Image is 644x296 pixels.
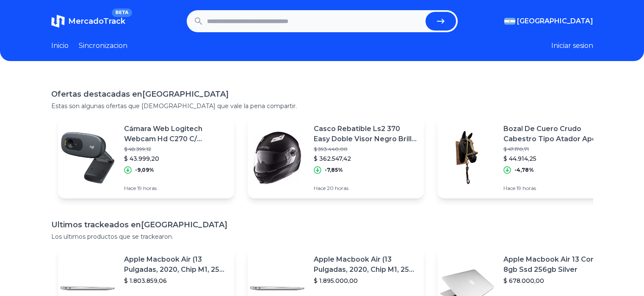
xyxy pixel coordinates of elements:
p: Apple Macbook Air (13 Pulgadas, 2020, Chip M1, 256 Gb De Ssd, 8 Gb De Ram) - Plata [314,254,417,275]
img: Argentina [504,18,515,25]
a: Sincronizacion [79,41,127,51]
span: [GEOGRAPHIC_DATA] [517,16,593,26]
p: $ 1.895.000,00 [314,276,417,285]
button: [GEOGRAPHIC_DATA] [504,16,593,26]
p: $ 393.440,00 [314,146,417,153]
img: Featured image [58,128,117,187]
span: MercadoTrack [68,17,125,26]
p: Estas son algunas ofertas que [DEMOGRAPHIC_DATA] que vale la pena compartir. [51,102,593,110]
a: MercadoTrackBETA [51,14,125,28]
p: Cámara Web Logitech Webcam Hd C270 C/ Micrófono 720p Oficial [124,124,227,144]
p: Bozal De Cuero Crudo Cabestro Tipo Atador Apero Recado [503,124,607,144]
p: -9,09% [135,167,154,173]
a: Featured imageCámara Web Logitech Webcam Hd C270 C/ Micrófono 720p Oficial$ 48.399,12$ 43.999,20-... [58,117,234,198]
p: Apple Macbook Air (13 Pulgadas, 2020, Chip M1, 256 Gb De Ssd, 8 Gb De Ram) - Plata [124,254,227,275]
p: Apple Macbook Air 13 Core I5 8gb Ssd 256gb Silver [503,254,607,275]
a: Featured imageBozal De Cuero Crudo Cabestro Tipo Atador Apero Recado$ 47.170,71$ 44.914,25-4,78%H... [437,117,614,198]
p: Casco Rebatible Ls2 370 Easy Doble Visor Negro Brillo - Um [314,124,417,144]
p: $ 48.399,12 [124,146,227,153]
button: Iniciar sesion [551,41,593,51]
p: $ 47.170,71 [503,146,607,153]
p: $ 678.000,00 [503,276,607,285]
p: $ 362.547,42 [314,154,417,163]
p: $ 44.914,25 [503,154,607,163]
img: MercadoTrack [51,14,65,28]
p: $ 1.803.859,06 [124,276,227,285]
p: -7,85% [325,167,343,173]
h1: Ultimos trackeados en [GEOGRAPHIC_DATA] [51,219,593,231]
h1: Ofertas destacadas en [GEOGRAPHIC_DATA] [51,88,593,100]
img: Featured image [437,128,497,187]
p: Hace 19 horas [124,185,227,192]
p: -4,78% [514,167,534,173]
p: Los ultimos productos que se trackearon. [51,232,593,241]
span: BETA [112,8,132,17]
a: Featured imageCasco Rebatible Ls2 370 Easy Doble Visor Negro Brillo - Um$ 393.440,00$ 362.547,42-... [248,117,424,198]
a: Inicio [51,41,69,51]
p: Hace 19 horas [503,185,607,192]
p: Hace 20 horas [314,185,417,192]
p: $ 43.999,20 [124,154,227,163]
img: Featured image [248,128,307,187]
